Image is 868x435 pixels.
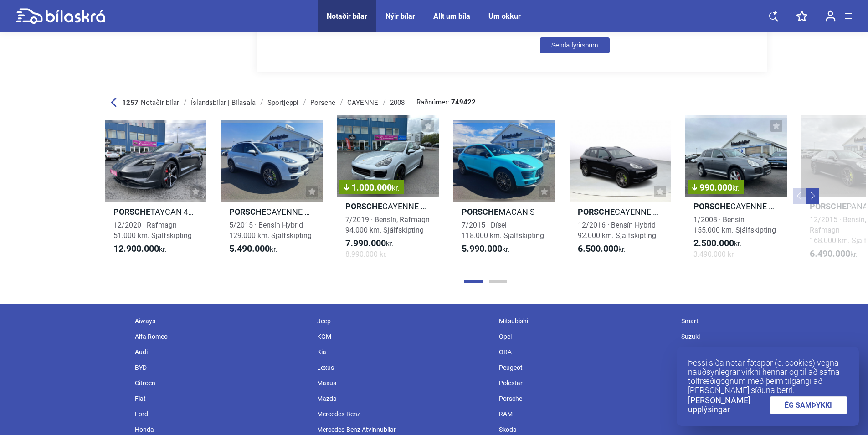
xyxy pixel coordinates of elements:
img: user-login.svg [826,10,836,22]
h2: TAYCAN 4S PEFORMANCE PLUS [105,207,207,217]
b: 12.900.000 [113,243,159,254]
a: Um okkur [488,12,521,21]
b: 2.500.000 [693,238,734,249]
b: 1257 [122,98,139,107]
span: 1/2008 · Bensín 155.000 km. Sjálfskipting [693,215,776,234]
div: Citroen [130,375,313,391]
b: Porsche [578,207,615,217]
div: 2008 [390,99,405,106]
div: Smart [677,313,859,329]
b: 5.490.000 [229,243,270,254]
h2: CAYENNE S E-HYBRID [221,207,323,217]
a: 990.000kr.PorscheCAYENNE TURBO S1/2008 · Bensín155.000 km. Sjálfskipting2.500.000kr.3.490.000 kr. [685,115,787,268]
h2: CAYENNE S E-HYBRID PLATINUM [337,201,439,212]
div: Polestar [494,375,677,391]
h2: CAYENNE S E-HYBRID [570,207,671,217]
span: kr. [392,184,399,192]
span: Notaðir bílar [141,98,179,107]
a: Notaðir bílar [327,12,367,21]
div: Mercedes-Benz [313,406,495,422]
b: 6.490.000 [810,248,850,259]
b: 7.990.000 [345,238,386,249]
h2: CAYENNE TURBO S [685,201,787,212]
div: Sportjeppi [267,99,298,106]
span: kr. [345,238,393,249]
a: [PERSON_NAME] upplýsingar [688,396,770,414]
div: BYD [130,360,313,375]
div: ORA [494,344,677,360]
a: PorscheCAYENNE S E-HYBRID12/2016 · Bensín Hybrid92.000 km. Sjálfskipting6.500.000kr. [570,115,671,268]
a: Nýir bílar [385,12,415,21]
a: PorscheTAYCAN 4S PEFORMANCE PLUS12/2020 · Rafmagn51.000 km. Sjálfskipting12.900.000kr. [105,115,207,268]
span: 5/2015 · Bensín Hybrid 129.000 km. Sjálfskipting [229,221,312,240]
b: Porsche [810,202,847,211]
a: 1.000.000kr.PorscheCAYENNE S E-HYBRID PLATINUM7/2019 · Bensín, Rafmagn94.000 km. Sjálfskipting7.9... [337,115,439,268]
a: PorscheCAYENNE S E-HYBRID5/2015 · Bensín Hybrid129.000 km. Sjálfskipting5.490.000kr. [221,115,323,268]
div: Alfa Romeo [130,329,313,344]
b: 5.990.000 [462,243,502,254]
div: Suzuki [677,329,859,344]
div: Peugeot [494,360,677,375]
span: kr. [229,243,277,254]
div: Audi [130,344,313,360]
div: Opel [494,329,677,344]
span: 3.490.000 kr. [693,249,735,259]
b: Porsche [345,202,382,211]
span: 7/2019 · Bensín, Rafmagn 94.000 km. Sjálfskipting [345,215,430,234]
b: 6.500.000 [578,243,618,254]
p: Þessi síða notar fótspor (e. cookies) vegna nauðsynlegrar virkni hennar og til að safna tölfræðig... [688,358,847,395]
b: Porsche [229,207,266,217]
span: 7/2015 · Dísel 118.000 km. Sjálfskipting [462,221,544,240]
span: kr. [113,243,166,254]
span: Raðnúmer: [416,99,476,106]
a: ÉG SAMÞYKKI [770,396,848,414]
span: kr. [810,249,858,259]
span: kr. [732,184,740,192]
div: Aiways [130,313,313,329]
a: Allt um bíla [433,12,470,21]
button: Next [806,188,819,204]
a: PorscheMACAN S7/2015 · Dísel118.000 km. Sjálfskipting5.990.000kr. [453,115,555,268]
span: 12/2020 · Rafmagn 51.000 km. Sjálfskipting [113,221,192,240]
h2: MACAN S [453,207,555,217]
span: 990.000 [692,183,740,192]
div: Mazda [313,391,495,406]
b: 749422 [451,99,476,106]
span: kr. [693,238,741,249]
div: Porsche [310,99,335,106]
div: Porsche [494,391,677,406]
div: Mitsubishi [494,313,677,329]
div: KGM [313,329,495,344]
div: Tesla [677,344,859,360]
div: Lexus [313,360,495,375]
b: Porsche [113,207,150,217]
button: Senda fyrirspurn [540,37,610,53]
span: 1.000.000 [344,183,399,192]
b: Porsche [693,202,730,211]
b: Porsche [462,207,498,217]
div: Jeep [313,313,495,329]
div: Kia [313,344,495,360]
span: 8.990.000 kr. [345,249,387,259]
button: Page 2 [489,280,507,283]
div: Íslandsbílar | Bílasala [191,99,256,106]
div: Fiat [130,391,313,406]
div: CAYENNE [347,99,378,106]
span: kr. [578,243,626,254]
span: 12/2016 · Bensín Hybrid 92.000 km. Sjálfskipting [578,221,656,240]
span: kr. [462,243,509,254]
button: Page 1 [464,280,483,283]
div: Ford [130,406,313,422]
div: Maxus [313,375,495,391]
div: RAM [494,406,677,422]
button: Previous [793,188,806,204]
